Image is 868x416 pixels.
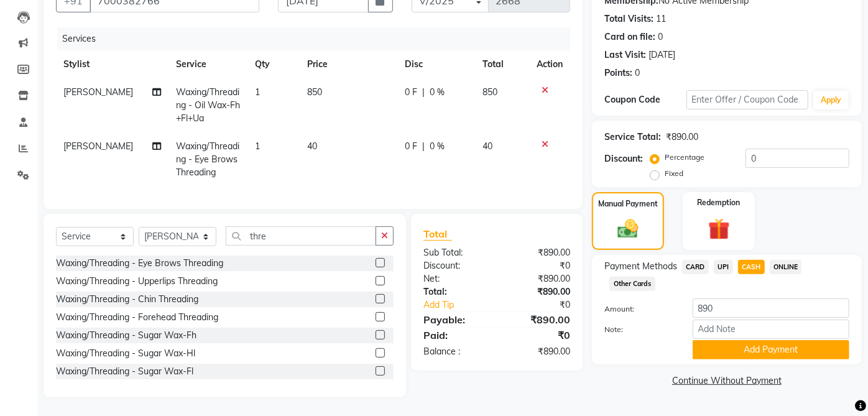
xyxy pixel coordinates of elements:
div: 11 [656,12,666,25]
span: [PERSON_NAME] [63,86,133,98]
div: Discount: [414,259,497,272]
img: _cash.svg [611,217,645,241]
span: Total [423,228,452,241]
div: ₹890.00 [497,285,579,298]
span: | [423,86,425,99]
div: ₹0 [510,298,579,312]
th: Qty [247,50,300,78]
span: 40 [307,141,317,152]
span: Waxing/Threading - Oil Wax-Fh+Fl+Ua [176,86,240,124]
div: [DATE] [649,49,675,62]
div: Waxing/Threading - Upperlips Threading [56,275,218,288]
th: Service [169,50,247,78]
img: _gift.svg [701,216,737,243]
input: Amount [693,298,849,318]
button: Add Payment [693,340,849,359]
div: ₹890.00 [497,312,579,327]
span: CASH [738,260,765,274]
label: Redemption [698,197,741,208]
div: Coupon Code [604,93,686,106]
div: Waxing/Threading - Sugar Wax-Hl [56,347,195,360]
div: Waxing/Threading - Sugar Wax-Fh [56,329,196,342]
div: Net: [414,272,497,285]
div: Service Total: [604,131,661,144]
input: Enter Offer / Coupon Code [686,90,809,109]
label: Note: [595,324,683,335]
span: ONLINE [770,260,802,274]
input: Search or Scan [226,226,376,246]
div: Card on file: [604,30,655,44]
span: 0 % [430,86,445,99]
div: Waxing/Threading - Eye Brows Threading [56,257,223,270]
div: Payable: [414,312,497,327]
label: Percentage [665,152,704,163]
span: 1 [255,86,260,98]
div: 0 [635,67,640,80]
th: Action [529,50,570,78]
span: 1 [255,141,260,152]
div: ₹0 [497,259,579,272]
a: Add Tip [414,298,510,312]
div: ₹890.00 [497,246,579,259]
span: UPI [714,260,733,274]
a: Continue Without Payment [594,374,859,387]
span: 0 % [430,140,445,153]
label: Amount: [595,303,683,315]
span: 850 [482,86,497,98]
div: Points: [604,67,632,80]
span: 0 F [405,86,418,99]
div: Total: [414,285,497,298]
div: ₹0 [497,328,579,343]
div: Waxing/Threading - Forehead Threading [56,311,218,324]
span: | [423,140,425,153]
div: ₹890.00 [666,131,698,144]
span: 40 [482,141,492,152]
span: [PERSON_NAME] [63,141,133,152]
div: Balance : [414,345,497,358]
th: Stylist [56,50,169,78]
div: ₹890.00 [497,345,579,358]
div: Waxing/Threading - Chin Threading [56,293,198,306]
button: Apply [813,91,849,109]
div: Sub Total: [414,246,497,259]
span: Waxing/Threading - Eye Brows Threading [176,141,239,178]
div: Total Visits: [604,12,653,25]
th: Disc [398,50,475,78]
span: 0 F [405,140,418,153]
div: 0 [658,30,663,44]
div: Discount: [604,152,643,165]
th: Total [475,50,529,78]
div: Waxing/Threading - Sugar Wax-Fl [56,365,193,378]
span: Payment Methods [604,260,677,273]
div: Last Visit: [604,49,646,62]
span: 850 [307,86,322,98]
span: CARD [682,260,709,274]
th: Price [300,50,397,78]
input: Add Note [693,320,849,339]
span: Other Cards [609,277,655,291]
label: Manual Payment [598,198,658,210]
div: Paid: [414,328,497,343]
label: Fixed [665,168,683,179]
div: ₹890.00 [497,272,579,285]
div: Services [57,27,579,50]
